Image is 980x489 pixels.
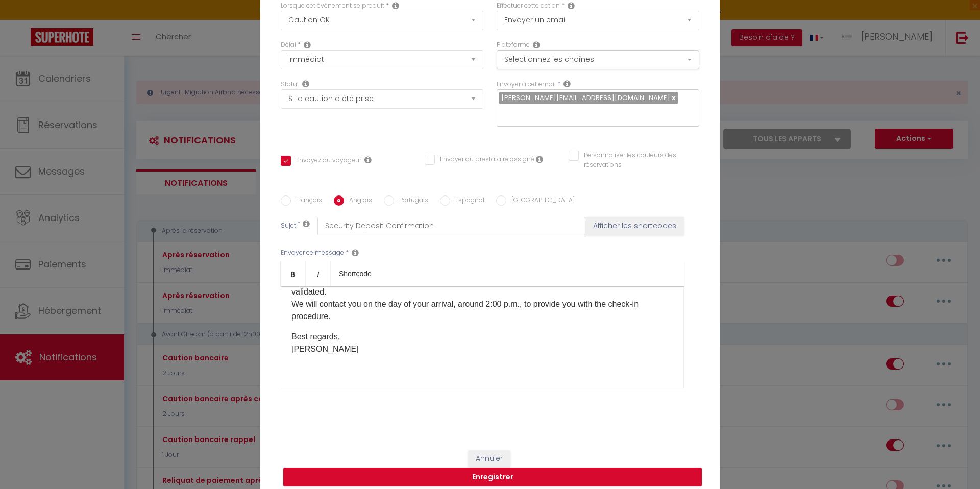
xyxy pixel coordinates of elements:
label: Français [291,195,322,207]
span: [PERSON_NAME][EMAIL_ADDRESS][DOMAIN_NAME] [501,93,670,103]
label: Plateforme [497,40,530,50]
a: Italic [306,261,331,286]
label: Envoyer ce message [281,248,344,258]
i: Envoyer au prestataire si il est assigné [536,155,543,163]
i: Action Time [304,41,311,49]
div: ​ [281,286,684,388]
button: Ouvrir le widget de chat LiveChat [8,4,39,35]
label: Lorsque cet événement se produit [281,1,384,11]
label: Effectuer cette action [497,1,560,11]
button: Afficher les shortcodes [585,217,684,235]
i: Envoyer au voyageur [364,156,372,164]
i: Subject [303,219,310,228]
label: Envoyer à cet email [497,80,556,89]
a: Bold [281,261,306,286]
label: [GEOGRAPHIC_DATA] [506,195,575,207]
label: Anglais [344,195,372,207]
button: Sélectionnez les chaînes [497,50,699,69]
i: Recipient [563,80,571,88]
i: Message [352,249,359,257]
i: Event Occur [392,2,399,10]
i: Action Channel [533,41,540,49]
button: Enregistrer [283,468,702,487]
button: Annuler [468,450,510,468]
label: Statut [281,80,299,89]
label: Espagnol [450,195,484,207]
p: We confirm that the security deposit (pre-authorization) for your accommodation has been successf... [291,274,673,323]
label: Sujet [281,221,296,232]
i: Action Type [568,2,575,10]
a: Shortcode [331,261,380,286]
i: Booking status [302,80,309,88]
label: Portugais [394,195,428,207]
iframe: Chat [937,443,972,481]
p: Best regards, [PERSON_NAME] [291,331,673,355]
label: Délai [281,40,296,50]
